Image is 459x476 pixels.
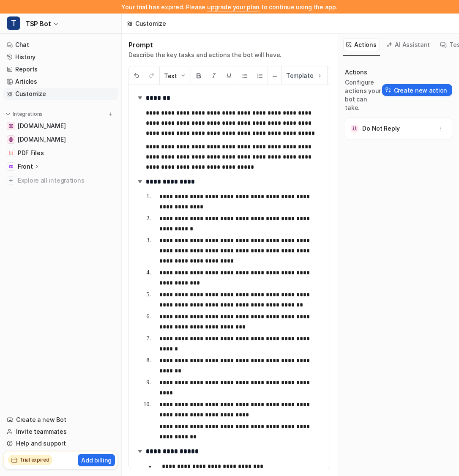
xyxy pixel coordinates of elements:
button: Add billing [78,454,115,466]
button: AI Assistant [383,38,434,51]
p: Do Not Reply [362,124,400,133]
img: Create action [385,87,391,93]
img: Underline [226,72,232,79]
img: PDF Files [8,150,14,156]
button: Underline [221,67,237,85]
p: Actions [345,68,382,77]
p: Configure actions your bot can take. [345,78,382,112]
span: Explore all integrations [18,174,115,187]
a: upgrade your plan [207,3,260,11]
img: Do Not Reply icon [350,124,359,133]
h2: Trial expired [19,456,49,464]
button: Bold [191,67,206,85]
img: www.tsp-erm.com [8,137,14,142]
button: ─ [268,67,281,85]
img: Italic [210,72,217,79]
img: expand-arrow.svg [136,447,144,455]
img: Front [8,164,14,169]
a: Help and support [3,438,118,449]
p: Add billing [81,456,112,465]
a: www.tsp-erm.com[DOMAIN_NAME] [3,134,118,145]
p: Integrations [13,111,43,118]
a: Invite teammates [3,426,118,438]
a: Reports [3,63,118,75]
h1: Prompt [128,41,281,49]
a: PDF FilesPDF Files [3,147,118,159]
img: Redo [148,72,155,79]
img: Bold [195,72,202,79]
button: Undo [129,67,144,85]
a: Create a new Bot [3,414,118,426]
button: Unordered List [237,67,252,85]
img: Dropdown Down Arrow [180,72,186,79]
span: [DOMAIN_NAME] [18,122,66,130]
a: www.twostrokeperformance.com.au[DOMAIN_NAME] [3,120,118,132]
img: www.twostrokeperformance.com.au [8,123,14,129]
button: Italic [206,67,221,85]
a: Explore all integrations [3,175,118,186]
button: Text [160,67,191,85]
button: Ordered List [252,67,268,85]
a: Customize [3,88,118,100]
button: Create new action [382,84,452,96]
img: expand-arrow.svg [136,93,144,102]
span: [DOMAIN_NAME] [18,135,66,144]
a: History [3,51,118,63]
img: expand menu [5,111,11,117]
div: Customize [135,19,166,28]
button: Redo [144,67,159,85]
button: Actions [343,38,380,51]
img: Template [316,72,323,79]
a: Chat [3,39,118,51]
span: T [7,16,20,30]
span: TSP Bot [25,18,51,30]
img: expand-arrow.svg [136,177,144,186]
p: Describe the key tasks and actions the bot will have. [128,51,281,59]
p: Front [18,162,33,171]
img: Unordered List [241,72,248,79]
img: explore all integrations [7,176,15,185]
button: Integrations [3,110,45,118]
img: menu_add.svg [107,111,113,117]
a: Articles [3,76,118,88]
img: Ordered List [257,72,263,79]
img: Undo [133,72,140,79]
span: PDF Files [18,149,44,157]
button: Template [282,66,327,85]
